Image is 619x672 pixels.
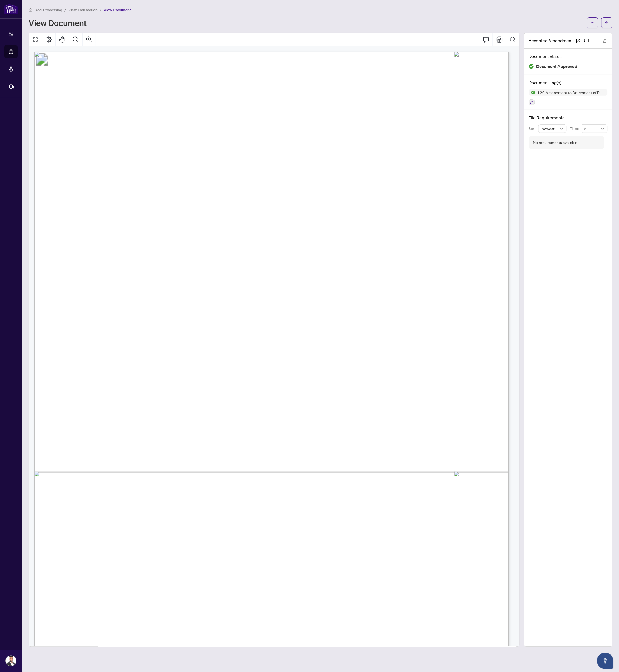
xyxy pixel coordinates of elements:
span: ellipsis [591,21,595,25]
p: Filter: [570,126,581,132]
span: Document Approved [536,63,578,70]
h1: View Document [29,18,87,27]
span: home [29,8,32,12]
span: Deal Processing [35,7,62,12]
span: Newest [542,125,564,133]
p: Sort: [529,126,538,132]
span: View Transaction [68,7,98,12]
span: edit [603,39,606,43]
h4: Document Status [529,53,608,60]
li: / [64,7,66,13]
span: All [584,125,604,133]
img: Document Status [529,64,534,69]
span: arrow-left [605,21,609,25]
h4: File Requirements [529,114,608,121]
span: 120 Amendment to Agreement of Purchase and Sale [535,91,608,94]
button: Open asap [597,653,614,669]
img: Status Icon [529,89,535,96]
h4: Document Tag(s) [529,79,608,86]
img: logo [4,4,18,14]
img: Profile Icon [6,656,16,666]
li: / [100,7,101,13]
span: View Document [104,7,131,12]
div: No requirements available [533,140,578,146]
span: Accepted Amendment - [STREET_ADDRESS]pdf [529,37,597,44]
